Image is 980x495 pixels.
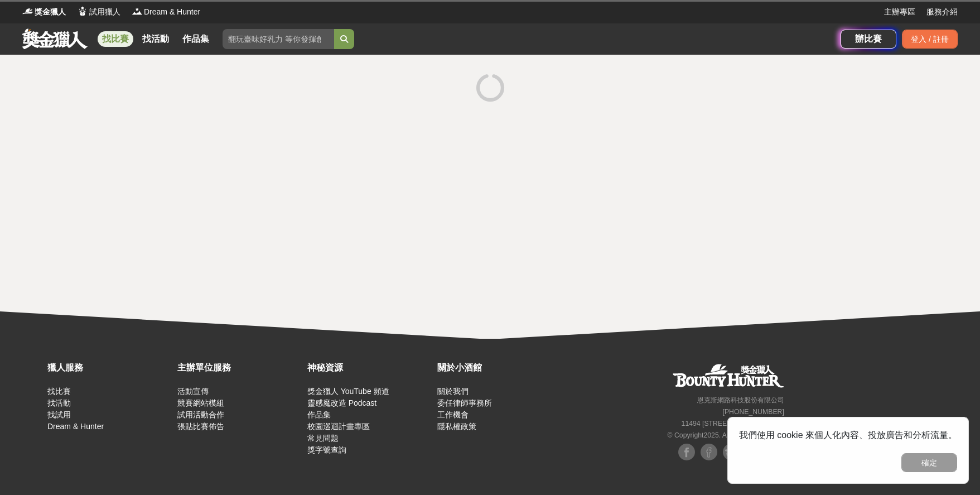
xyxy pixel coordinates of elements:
div: 關於小酒館 [437,361,562,374]
a: 找活動 [47,398,71,407]
a: 校園巡迴計畫專區 [307,422,370,431]
a: Logo試用獵人 [77,6,120,18]
button: 確定 [901,453,957,472]
small: 恩克斯網路科技股份有限公司 [697,396,784,404]
a: Dream & Hunter [47,422,104,431]
a: 競賽網站模組 [177,398,224,407]
a: 找活動 [138,31,173,47]
a: 張貼比賽佈告 [177,422,224,431]
a: 關於我們 [437,387,469,396]
a: 找比賽 [47,387,71,396]
a: 找比賽 [98,31,133,47]
img: Facebook [678,444,695,460]
img: Plurk [723,444,740,460]
span: 試用獵人 [89,6,120,18]
a: 獎字號查詢 [307,445,346,454]
a: 辦比賽 [841,30,896,49]
a: Logo獎金獵人 [22,6,66,18]
a: 委任律師事務所 [437,398,492,407]
img: Logo [132,6,143,17]
a: 作品集 [307,410,331,419]
span: Dream & Hunter [144,6,200,18]
div: 主辦單位服務 [177,361,302,374]
small: © Copyright 2025 . All Rights Reserved. [668,431,784,439]
a: 獎金獵人 YouTube 頻道 [307,387,389,396]
a: 主辦專區 [884,6,915,18]
a: 靈感魔改造 Podcast [307,398,376,407]
a: 活動宣傳 [177,387,209,396]
img: Facebook [701,444,717,460]
a: 常見問題 [307,434,339,443]
img: Logo [22,6,33,17]
a: 找試用 [47,410,71,419]
a: LogoDream & Hunter [132,6,200,18]
a: 服務介紹 [926,6,958,18]
a: 隱私權政策 [437,422,476,431]
div: 登入 / 註冊 [902,30,958,49]
a: 試用活動合作 [177,410,224,419]
small: 11494 [STREET_ADDRESS] 3 樓 [682,420,784,427]
div: 神秘資源 [307,361,432,374]
a: 作品集 [178,31,214,47]
a: 工作機會 [437,410,469,419]
span: 獎金獵人 [35,6,66,18]
img: Logo [77,6,88,17]
div: 獵人服務 [47,361,172,374]
small: [PHONE_NUMBER] [723,408,784,416]
span: 我們使用 cookie 來個人化內容、投放廣告和分析流量。 [739,430,957,440]
input: 翻玩臺味好乳力 等你發揮創意！ [223,29,334,49]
